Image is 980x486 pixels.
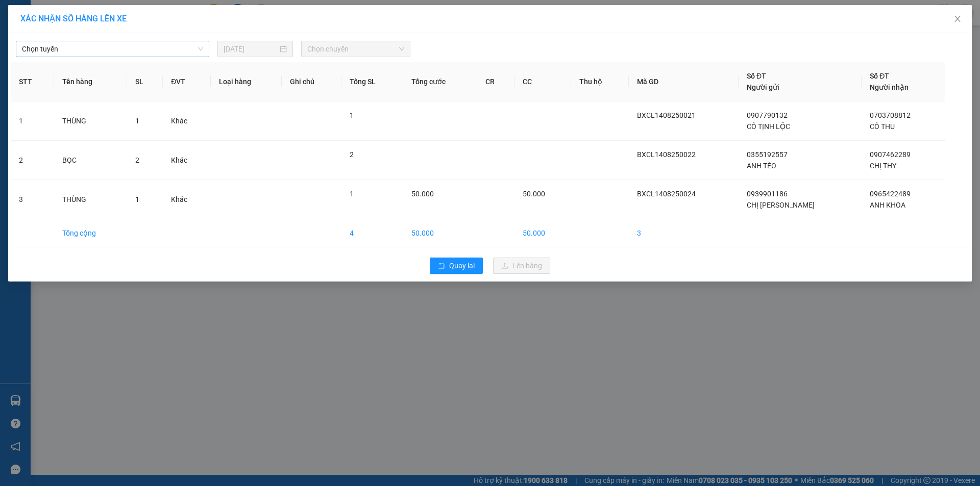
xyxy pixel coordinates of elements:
[135,117,139,125] span: 1
[870,150,911,159] span: 0907462289
[282,62,341,101] th: Ghi chú
[637,111,696,119] span: BXCL1408250021
[163,180,211,219] td: Khác
[637,150,696,159] span: BXCL1408250022
[9,60,75,113] span: THANH TRANG ÔNG BẦU
[430,258,483,274] button: rollbackQuay lại
[747,72,766,80] span: Số ĐT
[438,262,445,270] span: rollback
[870,201,905,209] span: ANH KHOA
[341,62,403,101] th: Tổng SL
[747,162,776,170] span: ANH TÈO
[411,190,434,198] span: 50.000
[54,101,127,141] td: THÙNG
[870,122,895,131] span: CÔ THU
[163,62,211,101] th: ĐVT
[22,41,203,57] span: Chọn tuyến
[523,190,545,198] span: 50.000
[11,141,54,180] td: 2
[11,180,54,219] td: 3
[870,111,911,119] span: 0703708812
[870,72,889,80] span: Số ĐT
[54,62,127,101] th: Tên hàng
[97,9,201,32] div: [GEOGRAPHIC_DATA]
[350,150,354,159] span: 2
[943,5,972,34] button: Close
[629,62,739,101] th: Mã GD
[9,10,24,20] span: Gửi:
[135,156,139,164] span: 2
[747,111,788,119] span: 0907790132
[211,62,282,101] th: Loại hàng
[54,219,127,247] td: Tổng cộng
[477,62,514,101] th: CR
[135,195,139,203] span: 1
[9,45,90,60] div: 0947999646
[870,83,909,91] span: Người nhận
[224,43,278,55] input: 14/08/2025
[747,122,790,131] span: CÔ TỊNH LỘC
[163,101,211,141] td: Khác
[350,190,354,198] span: 1
[747,150,788,159] span: 0355192557
[449,260,475,271] span: Quay lại
[9,65,23,76] span: DĐ:
[514,62,571,101] th: CC
[870,190,911,198] span: 0965422489
[97,32,201,44] div: ANH TRÍ
[747,190,788,198] span: 0939901186
[514,219,571,247] td: 50.000
[11,101,54,141] td: 1
[350,111,354,119] span: 1
[341,219,403,247] td: 4
[54,141,127,180] td: BỌC
[9,33,90,45] div: CHỊ TÂM
[747,83,779,91] span: Người gửi
[20,14,127,23] span: XÁC NHẬN SỐ HÀNG LÊN XE
[403,219,477,247] td: 50.000
[54,180,127,219] td: THÙNG
[747,201,815,209] span: CHỊ [PERSON_NAME]
[127,62,163,101] th: SL
[571,62,629,101] th: Thu hộ
[870,162,896,170] span: CHỊ THY
[953,15,962,23] span: close
[403,62,477,101] th: Tổng cước
[163,141,211,180] td: Khác
[307,41,404,57] span: Chọn chuyến
[97,44,201,58] div: 0909689096
[9,9,90,33] div: BX [PERSON_NAME]
[637,190,696,198] span: BXCL1408250024
[629,219,739,247] td: 3
[11,62,54,101] th: STT
[97,9,122,19] span: Nhận:
[493,258,550,274] button: uploadLên hàng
